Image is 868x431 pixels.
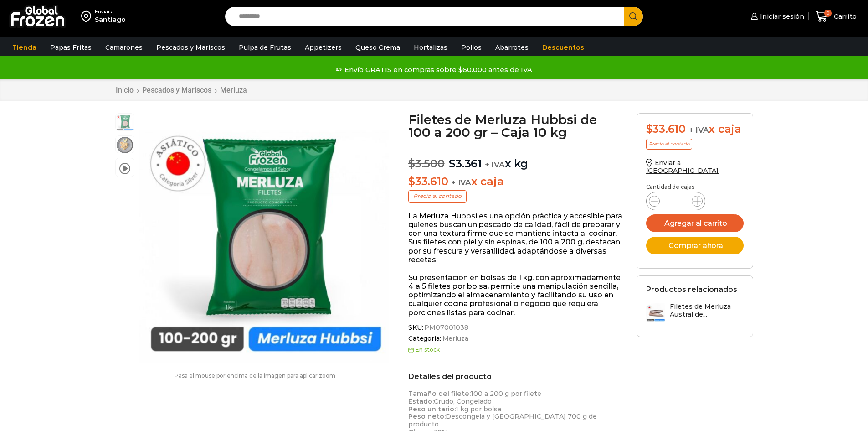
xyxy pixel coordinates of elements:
a: Pescados y Mariscos [152,39,230,56]
a: Enviar a [GEOGRAPHIC_DATA] [646,159,719,175]
p: Pasa el mouse por encima de la imagen para aplicar zoom [115,373,395,379]
p: La Merluza Hubbsi es una opción práctica y accesible para quienes buscan un pescado de calidad, f... [408,212,623,264]
a: Appetizers [300,39,346,56]
a: Descuentos [538,39,589,56]
span: + IVA [451,178,471,187]
p: Precio al contado [408,190,467,202]
p: Su presentación en bolsas de 1 kg, con aproximadamente 4 a 5 filetes por bolsa, permite una manip... [408,273,623,317]
p: x kg [408,148,623,171]
div: x caja [646,123,744,136]
strong: Peso unitario: [408,405,456,413]
span: 0 [824,10,832,17]
bdi: 33.610 [646,122,686,135]
img: filete de merluza [139,113,389,363]
a: Pescados y Mariscos [142,86,212,94]
a: Merluza [441,335,468,343]
a: Abarrotes [491,39,533,56]
a: 0 Carrito [813,6,859,27]
input: Product quantity [667,195,684,208]
span: $ [646,122,653,135]
p: x caja [408,175,623,188]
span: PM07001038 [423,324,468,332]
a: Hortalizas [409,39,452,56]
p: En stock [408,347,623,353]
a: Pollos [457,39,486,56]
p: Cantidad de cajas [646,184,744,190]
a: Merluza [220,86,247,94]
p: Precio al contado [646,139,692,150]
span: SKU: [408,324,623,332]
span: $ [408,175,415,188]
nav: Breadcrumb [115,86,247,94]
span: plato-merluza [116,136,134,154]
span: Categoría: [408,335,623,343]
button: Comprar ahora [646,237,744,254]
div: Santiago [95,15,126,24]
bdi: 33.610 [408,175,448,188]
bdi: 3.500 [408,157,445,170]
strong: Peso neto: [408,412,446,421]
span: + IVA [689,125,709,135]
a: Filetes de Merluza Austral de... [646,303,744,322]
a: Queso Crema [351,39,405,56]
a: Pulpa de Frutas [234,39,296,56]
img: address-field-icon.svg [81,9,95,24]
a: Iniciar sesión [749,7,804,26]
span: filete de merluza [116,114,134,132]
span: Carrito [832,12,857,21]
a: Camarones [101,39,147,56]
button: Agregar al carrito [646,214,744,232]
button: Search button [624,7,643,26]
span: $ [449,157,456,170]
a: Inicio [115,86,134,94]
span: + IVA [485,160,505,169]
h2: Detalles del producto [408,372,623,381]
h2: Productos relacionados [646,285,737,294]
h1: Filetes de Merluza Hubbsi de 100 a 200 gr – Caja 10 kg [408,113,623,139]
span: Iniciar sesión [758,12,804,21]
div: 1 / 3 [139,113,389,363]
h3: Filetes de Merluza Austral de... [670,303,744,318]
span: $ [408,157,415,170]
a: Tienda [8,39,41,56]
div: Enviar a [95,9,126,15]
strong: Estado: [408,397,434,405]
strong: Tamaño del filete: [408,389,471,398]
bdi: 3.361 [449,157,482,170]
a: Papas Fritas [46,39,96,56]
